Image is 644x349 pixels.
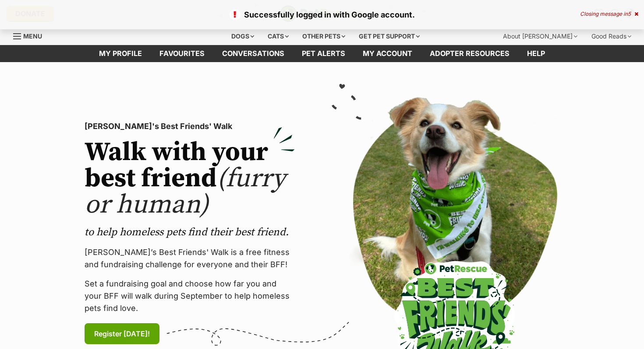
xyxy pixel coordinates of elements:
[85,120,295,133] p: [PERSON_NAME]'s Best Friends' Walk
[585,28,637,45] div: Good Reads
[262,28,295,45] div: Cats
[213,45,293,62] a: conversations
[354,45,421,62] a: My account
[85,162,286,221] span: (furry or human)
[293,45,354,62] a: Pet alerts
[85,225,295,239] p: to help homeless pets find their best friend.
[85,140,295,218] h2: Walk with your best friend
[85,323,159,344] a: Register [DATE]!
[85,246,295,271] p: [PERSON_NAME]’s Best Friends' Walk is a free fitness and fundraising challenge for everyone and t...
[421,45,518,62] a: Adopter resources
[23,32,42,40] span: Menu
[90,45,151,62] a: My profile
[353,28,426,45] div: Get pet support
[151,45,213,62] a: Favourites
[225,28,260,45] div: Dogs
[497,28,584,45] div: About [PERSON_NAME]
[518,45,554,62] a: Help
[13,28,48,43] a: Menu
[296,28,351,45] div: Other pets
[94,328,150,339] span: Register [DATE]!
[85,278,295,314] p: Set a fundraising goal and choose how far you and your BFF will walk during September to help hom...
